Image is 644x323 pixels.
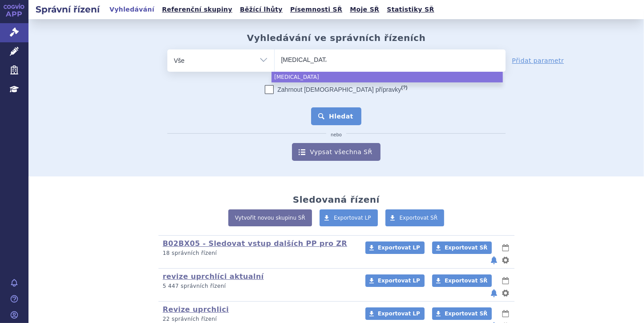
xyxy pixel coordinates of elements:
button: notifikace [490,288,498,298]
span: Exportovat SŘ [400,215,438,221]
span: Exportovat LP [378,278,420,284]
a: Revize uprchlici [163,305,229,314]
a: Exportovat LP [365,307,425,320]
button: lhůty [501,242,510,253]
h2: Sledovaná řízení [293,194,380,205]
a: Referenční skupiny [159,4,235,16]
a: Exportovat LP [320,209,378,226]
i: nebo [326,132,346,138]
button: lhůty [501,308,510,319]
a: Vypsat všechna SŘ [292,143,380,161]
a: Vyhledávání [107,4,157,16]
a: revize uprchlíci aktualní [163,272,264,281]
span: Exportovat SŘ [445,278,487,284]
span: Exportovat LP [334,215,371,221]
a: Exportovat SŘ [432,274,492,287]
a: Moje SŘ [347,4,382,16]
p: 18 správních řízení [163,249,354,257]
a: Běžící lhůty [237,4,285,16]
a: Přidat parametr [512,56,564,65]
a: Exportovat SŘ [432,241,492,254]
p: 22 správních řízení [163,315,354,323]
span: Exportovat SŘ [445,245,487,251]
button: lhůty [501,275,510,286]
span: Exportovat LP [378,245,420,251]
label: Zahrnout [DEMOGRAPHIC_DATA] přípravky [265,85,407,94]
span: Exportovat SŘ [445,311,487,317]
button: nastavení [501,288,510,298]
a: Statistiky SŘ [384,4,437,16]
h2: Vyhledávání ve správních řízeních [247,33,426,43]
h2: Správní řízení [28,3,107,16]
button: Hledat [311,107,361,125]
a: Písemnosti SŘ [288,4,345,16]
a: Exportovat LP [365,274,425,287]
a: Exportovat LP [365,241,425,254]
button: nastavení [501,255,510,266]
span: Exportovat LP [378,311,420,317]
a: Exportovat SŘ [385,209,445,226]
button: notifikace [490,255,498,266]
a: B02BX05 - Sledovat vstup dalších PP pro ZR [163,239,348,248]
a: Exportovat SŘ [432,307,492,320]
p: 5 447 správních řízení [163,282,354,290]
li: [MEDICAL_DATA] [271,72,502,82]
abbr: (?) [401,85,407,90]
a: Vytvořit novou skupinu SŘ [228,209,312,226]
